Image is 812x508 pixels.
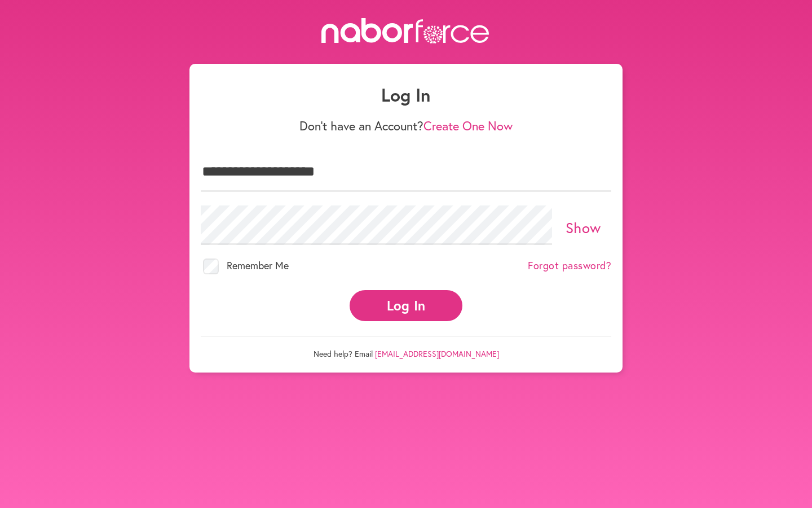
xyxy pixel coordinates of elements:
[201,336,611,359] p: Need help? Email
[350,290,462,321] button: Log In
[375,348,499,359] a: [EMAIL_ADDRESS][DOMAIN_NAME]
[566,218,601,237] a: Show
[423,117,513,134] a: Create One Now
[227,259,289,272] span: Remember Me
[201,119,611,133] p: Don't have an Account?
[528,260,611,272] a: Forgot password?
[201,84,611,106] h1: Log In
